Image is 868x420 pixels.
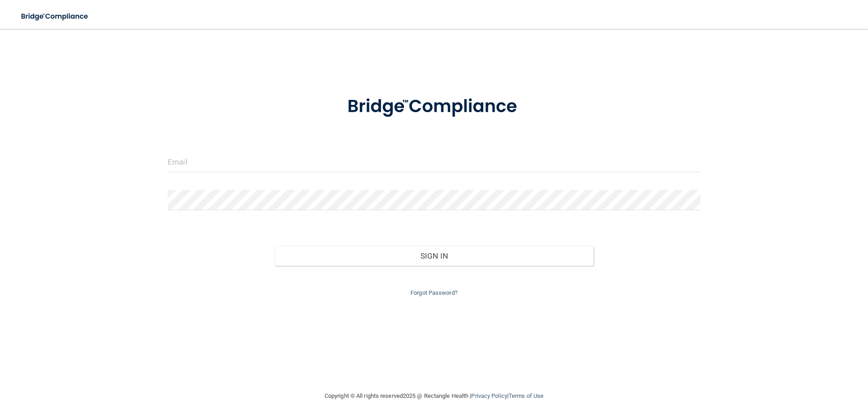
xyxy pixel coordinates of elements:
[14,7,97,26] img: bridge_compliance_login_screen.278c3ca4.svg
[269,382,599,411] div: Copyright © All rights reserved 2025 @ Rectangle Health | |
[410,289,458,296] a: Forgot Password?
[329,83,539,130] img: bridge_compliance_login_screen.278c3ca4.svg
[168,152,700,172] input: Email
[274,246,594,266] button: Sign In
[471,392,507,399] a: Privacy Policy
[509,392,543,399] a: Terms of Use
